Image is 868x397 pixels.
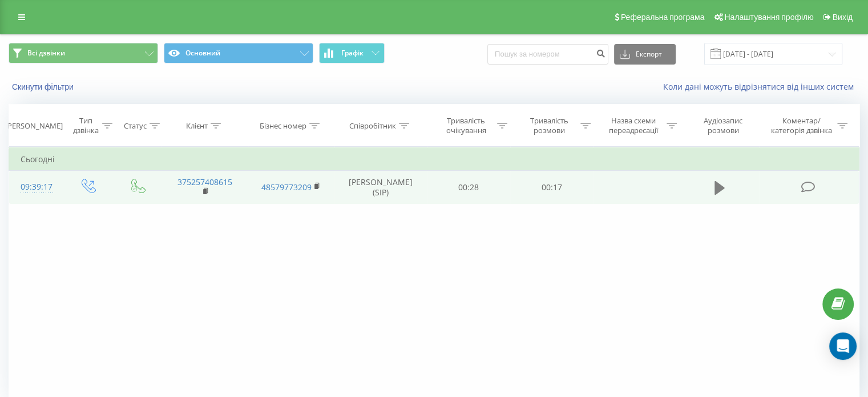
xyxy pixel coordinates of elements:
div: Коментар/категорія дзвінка [768,116,834,135]
div: Тривалість очікування [438,116,495,135]
span: Вихід [833,13,853,22]
a: 48579773209 [261,182,312,193]
div: Співробітник [349,121,396,131]
div: 09:39:17 [21,176,51,198]
button: Графік [319,43,385,63]
input: Пошук за номером [487,44,608,65]
div: Аудіозапис розмови [690,116,757,135]
span: Налаштування профілю [724,13,813,22]
span: Реферальна програма [621,13,705,22]
td: 00:17 [510,171,593,204]
a: 375257408615 [177,177,232,187]
button: Скинути фільтри [9,82,79,92]
div: Клієнт [186,121,208,131]
a: Коли дані можуть відрізнятися вiд інших систем [663,81,859,92]
button: Експорт [614,44,676,65]
div: Статус [124,121,147,131]
div: Open Intercom Messenger [829,332,857,360]
span: Всі дзвінки [27,49,65,58]
div: Бізнес номер [260,121,306,131]
td: Сьогодні [9,148,859,171]
button: Всі дзвінки [9,43,158,63]
button: Основний [164,43,313,63]
div: Тип дзвінка [72,116,99,135]
div: Назва схеми переадресації [604,116,664,135]
div: [PERSON_NAME] [5,121,63,131]
td: 00:28 [427,171,510,204]
td: [PERSON_NAME] (SIP) [334,171,427,204]
div: Тривалість розмови [520,116,578,135]
span: Графік [341,49,364,57]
